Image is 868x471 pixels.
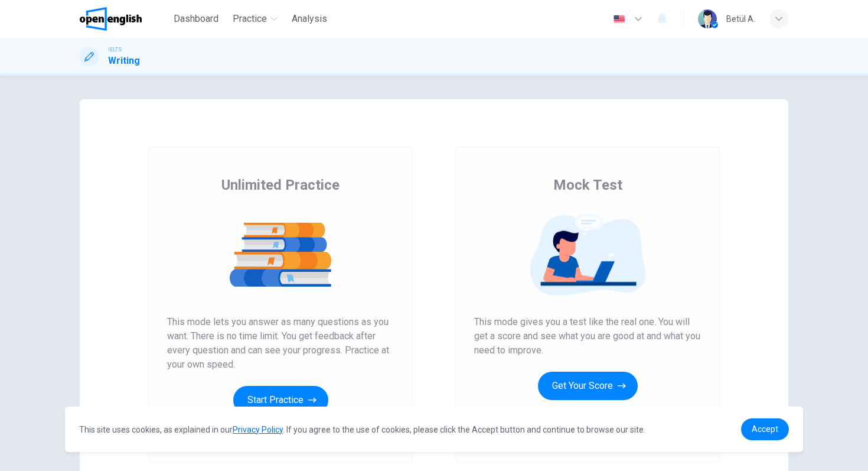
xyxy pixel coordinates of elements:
button: Practice [228,8,282,30]
span: Mock Test [553,176,622,194]
img: OpenEnglish logo [80,7,142,31]
h1: Writing [108,54,140,68]
div: Betül A. [726,12,755,26]
button: Get Your Score [538,372,638,400]
span: This mode lets you answer as many questions as you want. There is no time limit. You get feedback... [167,315,394,372]
button: Start Practice [233,386,328,414]
button: Analysis [287,8,332,30]
img: en [612,15,626,24]
span: Practice [233,12,267,26]
div: cookieconsent [65,407,803,452]
button: Dashboard [169,8,223,30]
a: Privacy Policy [233,425,283,434]
span: Unlimited Practice [221,176,340,194]
span: IELTS [108,46,122,54]
a: OpenEnglish logo [80,7,169,31]
img: Profile picture [698,9,717,28]
span: Analysis [292,12,327,26]
a: dismiss cookie message [741,418,789,440]
span: Dashboard [174,12,218,26]
span: This mode gives you a test like the real one. You will get a score and see what you are good at a... [474,315,701,358]
span: This site uses cookies, as explained in our . If you agree to the use of cookies, please click th... [79,425,645,434]
span: Accept [752,424,778,434]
